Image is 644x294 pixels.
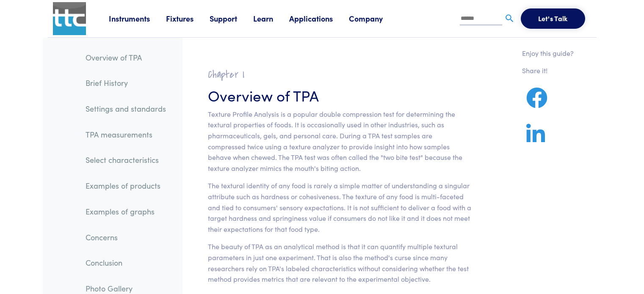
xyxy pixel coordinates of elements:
[349,13,399,24] a: Company
[79,73,173,93] a: Brief History
[522,65,574,76] p: Share it!
[521,8,585,29] button: Let's Talk
[208,109,472,174] p: Texture Profile Analysis is a popular double compression test for determining the textural proper...
[208,241,472,284] p: The beauty of TPA as an analytical method is that it can quantify multiple textural parameters in...
[79,150,173,170] a: Select characteristics
[210,13,253,24] a: Support
[289,13,349,24] a: Applications
[109,13,166,24] a: Instruments
[166,13,210,24] a: Fixtures
[79,228,173,247] a: Concerns
[79,253,173,272] a: Conclusion
[208,68,472,81] h2: Chapter I
[522,48,574,59] p: Enjoy this guide?
[208,85,472,105] h3: Overview of TPA
[53,2,86,35] img: ttc_logo_1x1_v1.0.png
[79,99,173,118] a: Settings and standards
[79,176,173,195] a: Examples of products
[79,202,173,221] a: Examples of graphs
[208,180,472,234] p: The textural identity of any food is rarely a simple matter of understanding a singular attribute...
[253,13,289,24] a: Learn
[79,125,173,144] a: TPA measurements
[522,134,549,144] a: Share on LinkedIn
[79,48,173,67] a: Overview of TPA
